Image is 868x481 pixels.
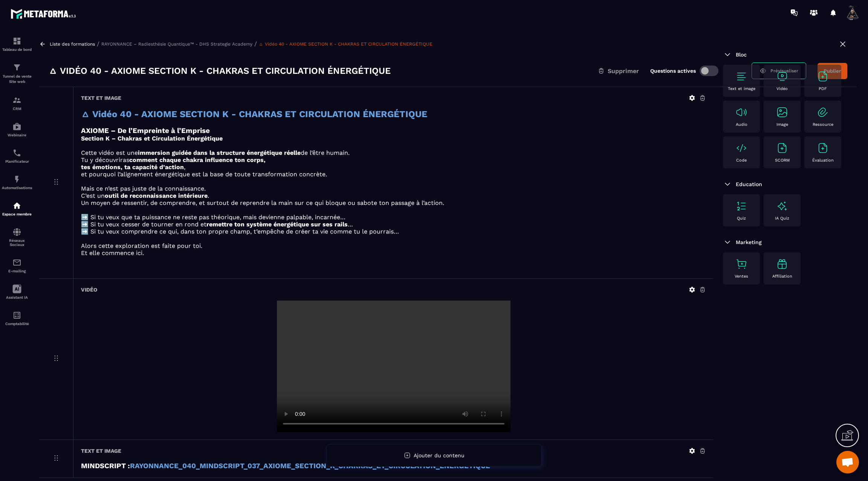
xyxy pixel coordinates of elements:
[81,199,444,206] span: Un moyen de ressentir, de comprendre, et surtout de reprendre la main sur ce qui bloque ou sabote...
[259,41,432,47] a: 🜂 Vidéo 40 - AXIOME SECTION K - CHAKRAS ET CIRCULATION ÉNERGÉTIQUE
[12,37,21,46] img: formation
[12,201,21,210] img: automations
[81,448,121,454] h6: Text et image
[12,148,21,157] img: scheduler
[81,156,129,163] span: Tu y découvriras
[414,452,465,458] span: Ajouter du contenu
[81,95,121,101] h6: Text et image
[12,228,21,237] img: social-network
[348,221,353,228] span: …
[2,47,32,52] p: Tableau de bord
[736,181,762,187] span: Education
[254,40,257,47] span: /
[736,52,747,58] span: Bloc
[736,239,762,245] span: Marketing
[723,238,732,247] img: arrow-down
[97,40,99,47] span: /
[2,195,32,222] a: automationsautomationsEspace membre
[735,274,748,279] p: Ventes
[776,106,788,118] img: text-image no-wra
[735,106,747,118] img: text-image no-wra
[12,311,21,320] img: accountant
[138,149,301,156] strong: immersion guidée dans la structure énergétique réelle
[723,180,732,189] img: arrow-down
[776,86,788,91] p: Vidéo
[184,163,185,171] span: ,
[81,127,210,135] strong: AXIOME – De l’Empreinte à l’Emprise
[301,149,350,156] span: de l’être humain.
[2,143,32,169] a: schedulerschedulerPlanificateur
[736,158,747,163] p: Code
[81,214,345,221] span: ➡️ Si tu veux que ta puissance ne reste pas théorique, mais devienne palpable, incarnée…
[2,295,32,299] p: Assistant IA
[12,258,21,267] img: email
[776,258,788,270] img: text-image
[736,122,747,127] p: Audio
[2,186,32,190] p: Automatisations
[723,50,732,59] img: arrow-down
[81,462,130,470] strong: MINDSCRIPT :
[101,41,252,47] a: RAYONNANCE – Radiesthésie Quantique™ - DHS Strategie Academy
[81,192,105,199] span: C’est un
[2,57,32,90] a: formationformationTunnel de vente Site web
[2,74,32,84] p: Tunnel de vente Site web
[129,156,266,163] strong: comment chaque chakra influence ton corps,
[737,216,746,221] p: Quiz
[817,142,829,154] img: text-image no-wra
[735,142,747,154] img: text-image no-wra
[2,133,32,137] p: Webinaire
[81,135,223,142] strong: Section K – Chakras et Circulation Énergétique
[2,116,32,143] a: automationsautomationsWebinaire
[812,158,834,163] p: Évaluation
[2,238,32,247] p: Réseaux Sociaux
[81,287,97,293] h6: Vidéo
[81,228,399,235] span: ➡️ Si tu veux comprendre ce qui, dans ton propre champ, t’empêche de créer ta vie comme tu le pou...
[735,200,747,212] img: text-image no-wra
[81,185,206,192] span: Mais ce n’est pas juste de la connaissance.
[650,68,696,74] label: Questions actives
[776,142,788,154] img: text-image no-wra
[81,149,138,156] span: Cette vidéo est une
[81,163,184,171] strong: tes émotions, ta capacité d’action
[2,90,32,116] a: formationformationCRM
[608,67,639,75] span: Supprimer
[2,212,32,216] p: Espace membre
[776,200,788,212] img: text-image
[2,305,32,331] a: accountantaccountantComptabilité
[817,106,829,118] img: text-image no-wra
[2,169,32,195] a: automationsautomationsAutomatisations
[12,63,21,72] img: formation
[49,65,391,77] h3: 🜂 Vidéo 40 - AXIOME SECTION K - CHAKRAS ET CIRCULATION ÉNERGÉTIQUE
[81,249,144,257] span: Et elle commence ici.
[735,70,747,82] img: text-image no-wra
[12,122,21,131] img: automations
[130,462,490,470] strong: RAYONNANCE_040_MINDSCRIPT_037_AXIOME_SECTION_K_CHAKRAS_ET_CIRCULATION_ENERGETIQUE
[206,221,348,228] strong: remettre ton système énergétique sur ses rails
[105,192,208,199] strong: outil de reconnaissance intérieure
[81,221,206,228] span: ➡️ Si tu veux cesser de tourner en rond et
[81,171,327,178] span: et pourquoi l’alignement énergétique est la base de toute transformation concrète.
[776,122,788,127] p: Image
[81,242,202,249] span: Alors cette exploration est faite pour toi.
[2,31,32,57] a: formationformationTableau de bord
[50,41,95,47] a: Liste des formations
[776,70,788,82] img: text-image no-wra
[2,222,32,252] a: social-networksocial-networkRéseaux Sociaux
[12,175,21,184] img: automations
[11,7,78,21] img: logo
[12,96,21,105] img: formation
[728,86,755,91] p: Text et image
[775,216,789,221] p: IA Quiz
[2,269,32,273] p: E-mailing
[817,70,829,82] img: text-image no-wra
[208,192,209,199] span: .
[819,86,827,91] p: PDF
[813,122,833,127] p: Ressource
[2,322,32,326] p: Comptabilité
[2,159,32,163] p: Planificateur
[775,158,790,163] p: SCORM
[2,252,32,279] a: emailemailE-mailing
[772,274,792,279] p: Affiliation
